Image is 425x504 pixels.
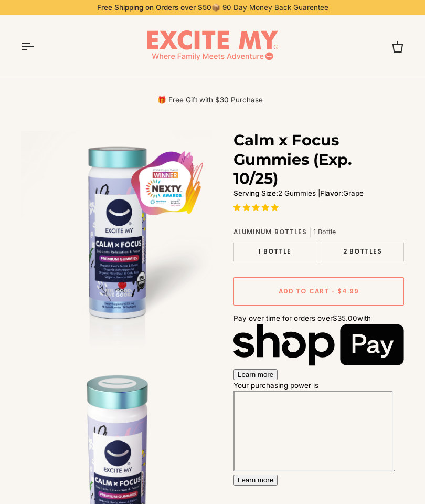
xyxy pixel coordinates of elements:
span: Aluminum Bottles [233,228,307,237]
strong: Free Shipping on Orders over $50 [97,3,211,12]
p: 2 Gummies | Grape [233,188,404,198]
p: 📦 90 Day Money Back Guarentee [97,2,328,13]
img: Calm x Focus Gummies (Exp. 10/25) [21,131,212,361]
strong: Flavor: [320,189,343,197]
span: 1 Bottle [258,247,292,256]
button: Open menu [21,15,52,79]
legend: Aluminum Bottles [233,227,404,243]
span: $4.99 [337,287,359,296]
img: EXCITE MY® [147,30,278,63]
span: 2 Bottles [343,247,382,256]
button: Add to Cart [233,277,404,306]
strong: Serving Size: [233,189,278,197]
h1: Calm x Focus Gummies (Exp. 10/25) [233,131,396,188]
span: Add to Cart [279,287,329,296]
span: 1 Bottle [310,227,336,237]
span: 5.00 stars [233,203,281,212]
span: • [329,287,337,296]
p: 🎁 Free Gift with $30 Purchase [21,95,399,105]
